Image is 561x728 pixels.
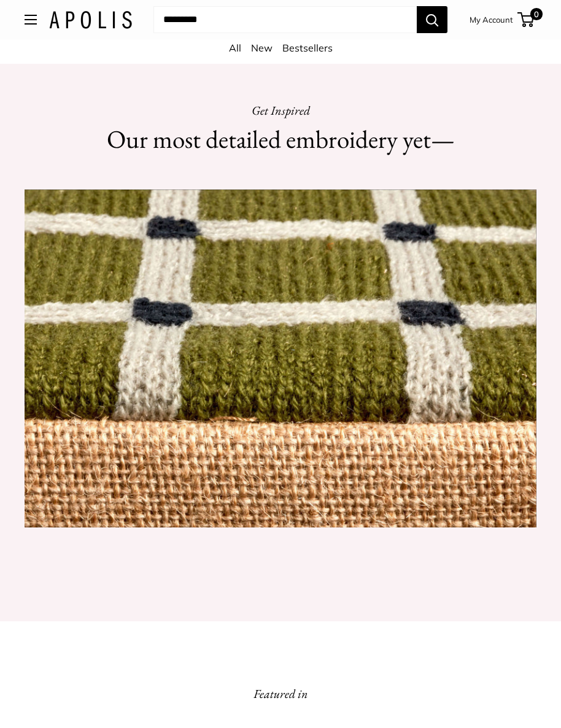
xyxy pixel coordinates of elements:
p: Get Inspired [25,99,536,121]
a: Bestsellers [282,42,333,54]
button: Open menu [25,15,37,25]
h2: Featured in [253,683,308,705]
a: New [251,42,273,54]
a: 0 [519,12,534,27]
span: 0 [530,8,543,20]
img: Apolis [49,11,132,29]
a: All [229,42,241,54]
button: Search [417,6,447,33]
h2: Our most detailed embroidery yet— [25,121,536,158]
a: My Account [470,12,513,27]
input: Search... [153,6,417,33]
